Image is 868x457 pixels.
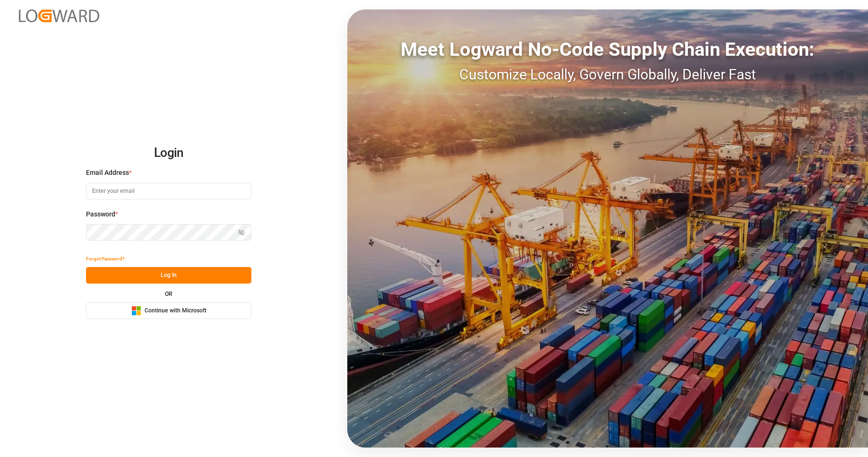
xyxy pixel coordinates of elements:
[86,302,251,319] button: Continue with Microsoft
[86,209,115,219] span: Password
[86,183,251,199] input: Enter your email
[347,35,868,64] div: Meet Logward No-Code Supply Chain Execution:
[347,64,868,85] div: Customize Locally, Govern Globally, Deliver Fast
[145,307,206,315] span: Continue with Microsoft
[165,291,172,297] small: OR
[86,138,251,168] h2: Login
[86,250,125,267] button: Forgot Password?
[86,168,129,178] span: Email Address
[19,9,99,22] img: Logward_new_orange.png
[86,267,251,284] button: Log In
